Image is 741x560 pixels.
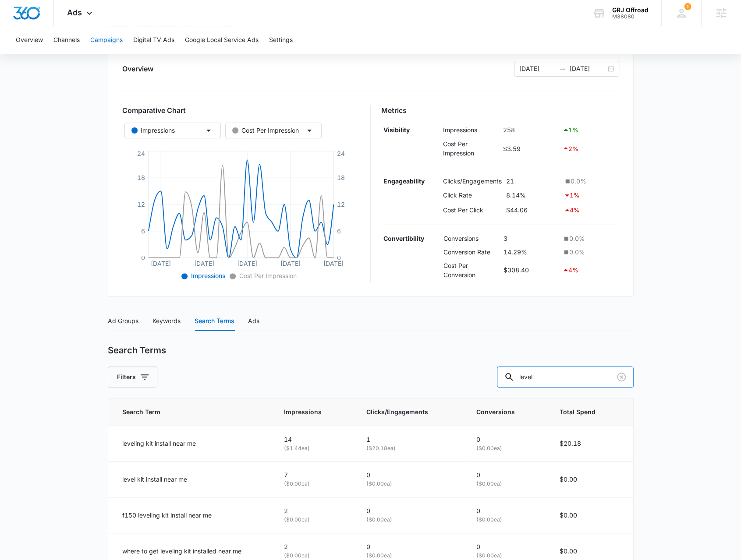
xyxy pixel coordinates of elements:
[476,444,538,453] p: ( $0.00 ea)
[562,265,617,275] div: 4 %
[122,407,250,417] span: Search Term
[284,444,345,453] p: ( $1.44 ea)
[366,435,455,444] p: 1
[559,65,566,72] span: swap-right
[476,435,538,444] p: 0
[189,272,225,279] span: Impressions
[137,149,145,157] tspan: 24
[122,475,187,484] p: level kit install near me
[366,506,455,516] p: 0
[504,188,561,203] td: 8.14%
[284,407,333,417] span: Impressions
[108,366,157,387] button: Filters
[284,435,345,444] p: 14
[337,254,341,261] tspan: 0
[476,506,538,516] p: 0
[284,552,345,560] p: ( $0.00 ea)
[366,516,455,524] p: ( $0.00 ea)
[53,26,80,54] button: Channels
[337,149,345,157] tspan: 24
[238,272,297,279] span: Cost Per Impression
[519,64,556,74] input: Start date
[476,552,538,560] p: ( $0.00 ea)
[504,203,561,218] td: $44.06
[562,247,617,257] div: 0.0 %
[366,407,443,417] span: Clicks/Engagements
[237,259,257,267] tspan: [DATE]
[366,552,455,560] p: ( $0.00 ea)
[383,177,425,185] strong: Engageability
[151,259,171,267] tspan: [DATE]
[501,245,560,259] td: 14.29%
[141,227,145,235] tspan: 6
[366,480,455,488] p: ( $0.00 ea)
[67,8,82,17] span: Ads
[381,105,619,116] h3: Metrics
[284,470,345,480] p: 7
[441,203,504,218] td: Cost Per Click
[269,26,293,54] button: Settings
[124,123,221,138] button: Impressions
[366,444,455,453] p: ( $20.18 ea)
[562,234,617,243] div: 0.0 %
[564,205,617,215] div: 4 %
[122,546,241,556] p: where to get leveling kit installed near me
[562,125,617,135] div: 1 %
[232,126,299,135] div: Cost Per Impression
[476,407,525,417] span: Conversions
[122,511,212,520] p: f150 leveling kit install near me
[248,316,259,326] div: Ads
[383,235,424,242] strong: Convertibility
[476,480,538,488] p: ( $0.00 ea)
[337,201,345,208] tspan: 12
[549,497,633,533] td: $0.00
[441,137,501,160] td: Cost Per Impression
[684,3,691,10] span: 1
[441,232,501,246] td: Conversions
[559,65,566,72] span: to
[570,64,606,74] input: End date
[152,316,181,326] div: Keywords
[225,123,322,138] button: Cost Per Impression
[441,123,501,137] td: Impressions
[612,7,649,14] div: account name
[122,439,196,448] p: leveling kit install near me
[501,259,560,282] td: $308.40
[185,26,259,54] button: Google Local Service Ads
[497,366,634,387] input: Search
[501,137,560,160] td: $3.59
[90,26,123,54] button: Campaigns
[284,506,345,516] p: 2
[501,123,560,137] td: 258
[131,126,175,135] div: Impressions
[366,470,455,480] p: 0
[549,461,633,497] td: $0.00
[476,542,538,552] p: 0
[501,232,560,246] td: 3
[559,407,606,417] span: Total Spend
[284,480,345,488] p: ( $0.00 ea)
[441,174,504,188] td: Clicks/Engagements
[614,370,628,384] button: Clear
[684,3,691,10] div: notifications count
[194,259,214,267] tspan: [DATE]
[122,105,360,116] h3: Comparative Chart
[122,63,153,74] h2: Overview
[284,516,345,524] p: ( $0.00 ea)
[108,316,138,326] div: Ad Groups
[441,188,504,203] td: Click Rate
[441,259,501,282] td: Cost Per Conversion
[195,316,234,326] div: Search Terms
[337,227,341,235] tspan: 6
[612,14,649,20] div: account id
[284,542,345,552] p: 2
[441,245,501,259] td: Conversion Rate
[366,542,455,552] p: 0
[564,190,617,201] div: 1 %
[280,259,300,267] tspan: [DATE]
[337,174,345,181] tspan: 18
[16,26,43,54] button: Overview
[323,259,344,267] tspan: [DATE]
[137,174,145,181] tspan: 18
[108,345,166,356] h2: Search Terms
